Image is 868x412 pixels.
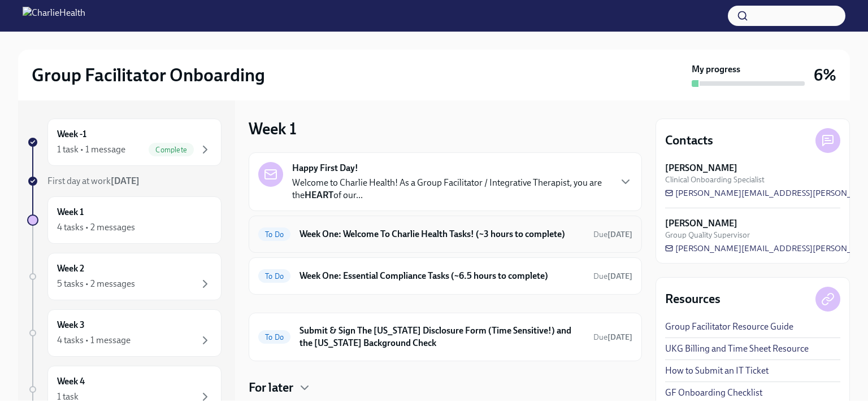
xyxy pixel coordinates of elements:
a: Week 25 tasks • 2 messages [27,253,222,300]
span: To Do [258,333,290,341]
div: 1 task [57,391,79,403]
span: Due [593,332,632,342]
div: 4 tasks • 1 message [57,334,131,347]
h3: Week 1 [249,119,297,139]
a: Week -11 task • 1 messageComplete [27,119,222,166]
span: To Do [258,272,290,280]
h4: For later [249,379,293,396]
span: Clinical Onboarding Specialist [665,174,765,185]
h6: Week 4 [57,375,85,388]
h2: Group Facilitator Onboarding [32,64,265,86]
strong: [DATE] [607,332,632,342]
a: How to Submit an IT Ticket [665,365,769,377]
span: Group Quality Supervisor [665,230,750,240]
a: First day at work[DATE] [27,175,222,187]
h6: Week 2 [57,262,84,275]
strong: My progress [692,63,740,76]
strong: [PERSON_NAME] [665,162,737,174]
h4: Resources [665,291,721,308]
span: Due [593,230,632,239]
strong: [DATE] [607,271,632,281]
h6: Submit & Sign The [US_STATE] Disclosure Form (Time Sensitive!) and the [US_STATE] Background Check [300,325,584,349]
h6: Week 1 [57,206,84,218]
h4: Contacts [665,132,713,149]
div: 4 tasks • 2 messages [57,221,135,234]
h6: Week One: Essential Compliance Tasks (~6.5 hours to complete) [300,270,584,282]
img: CharlieHealth [23,7,85,25]
strong: [DATE] [111,176,140,186]
strong: Happy First Day! [292,162,358,174]
strong: HEART [305,190,333,200]
span: October 8th, 2025 10:00 [593,332,632,343]
a: To DoSubmit & Sign The [US_STATE] Disclosure Form (Time Sensitive!) and the [US_STATE] Background... [258,322,632,352]
strong: [DATE] [607,230,632,239]
a: UKG Billing and Time Sheet Resource [665,343,809,355]
div: 5 tasks • 2 messages [57,278,135,290]
span: Complete [149,146,194,154]
span: To Do [258,230,290,239]
a: Week 14 tasks • 2 messages [27,196,222,244]
a: Week 34 tasks • 1 message [27,309,222,357]
span: October 6th, 2025 10:00 [593,229,632,240]
a: GF Onboarding Checklist [665,387,762,399]
h6: Week -1 [57,128,86,141]
strong: [PERSON_NAME] [665,217,737,230]
a: To DoWeek One: Essential Compliance Tasks (~6.5 hours to complete)Due[DATE] [258,267,632,285]
span: First day at work [47,176,140,186]
div: 1 task • 1 message [57,143,125,156]
p: Welcome to Charlie Health! As a Group Facilitator / Integrative Therapist, you are the of our... [292,177,610,201]
span: October 6th, 2025 10:00 [593,271,632,282]
a: Group Facilitator Resource Guide [665,321,793,333]
h3: 6% [814,65,836,85]
h6: Week One: Welcome To Charlie Health Tasks! (~3 hours to complete) [300,228,584,240]
a: To DoWeek One: Welcome To Charlie Health Tasks! (~3 hours to complete)Due[DATE] [258,225,632,243]
div: For later [249,379,642,396]
span: Due [593,271,632,281]
h6: Week 3 [57,319,85,331]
